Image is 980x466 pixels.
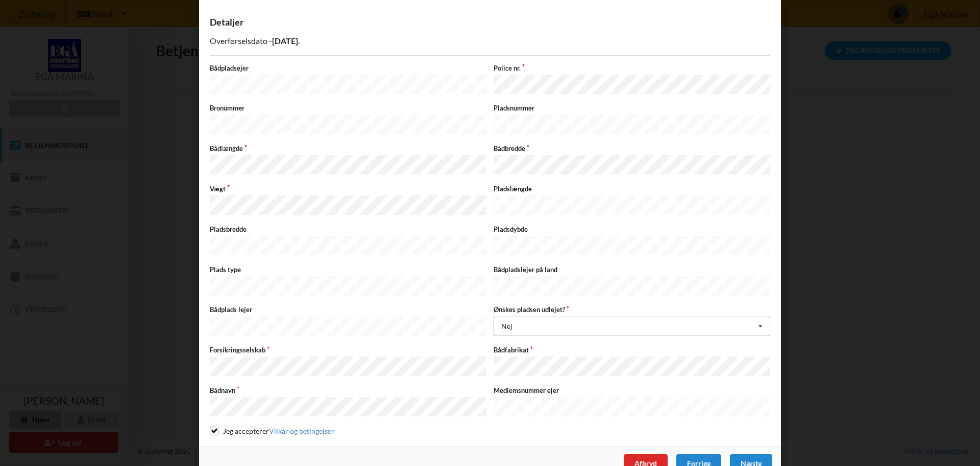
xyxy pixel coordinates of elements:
[210,345,486,354] label: Forsikringsselskab
[494,305,770,314] label: Ønskes pladsen udlejet?
[210,103,486,113] label: Bronummer
[210,63,486,73] label: Bådpladsejer
[210,305,486,314] label: Bådplads lejer
[494,386,770,395] label: Medlemsnummer ejer
[494,103,770,113] label: Pladsnummer
[494,63,770,73] label: Police nr.
[210,144,486,153] label: Bådlængde
[494,265,770,274] label: Bådpladslejer på land
[494,345,770,354] label: Bådfabrikat
[501,323,512,330] div: Nej
[210,184,486,193] label: Vægt
[210,265,486,274] label: Plads type
[210,427,334,435] label: Jeg accepterer
[494,144,770,153] label: Bådbredde
[494,225,770,234] label: Pladsdybde
[272,36,298,46] b: [DATE]
[210,225,486,234] label: Pladsbredde
[269,427,334,435] a: Vilkår og betingelser
[210,386,486,395] label: Bådnavn
[210,16,770,28] div: Detaljer
[210,35,770,47] p: Overførselsdato - .
[494,184,770,193] label: Pladslængde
